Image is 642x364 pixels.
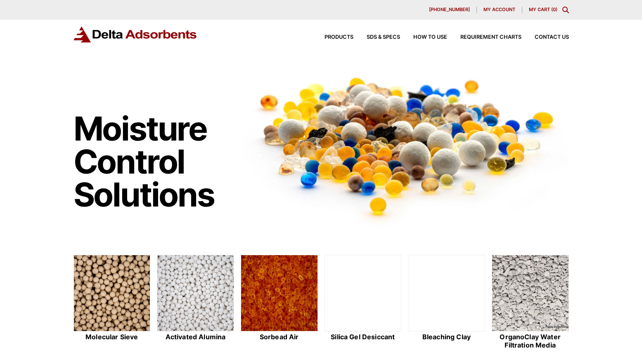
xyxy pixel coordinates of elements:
a: Contact Us [521,35,569,40]
a: Silica Gel Desiccant [325,255,402,350]
h2: OrganoClay Water Filtration Media [492,333,569,349]
h2: Silica Gel Desiccant [325,333,402,341]
h1: Moisture Control Solutions [73,112,233,211]
h2: Activated Alumina [157,333,234,341]
a: How to Use [400,35,447,40]
a: Bleaching Clay [408,255,485,350]
img: Image [241,62,569,228]
a: Requirement Charts [447,35,521,40]
span: Requirement Charts [460,35,521,40]
span: SDS & SPECS [367,35,400,40]
a: SDS & SPECS [353,35,400,40]
span: Products [325,35,353,40]
img: Delta Adsorbents [73,26,197,42]
h2: Sorbead Air [241,333,318,341]
a: My Cart (0) [529,7,557,12]
span: [PHONE_NUMBER] [429,7,470,12]
span: Contact Us [535,35,569,40]
a: Activated Alumina [157,255,234,350]
span: My account [483,7,515,12]
a: Molecular Sieve [73,255,151,350]
a: Sorbead Air [241,255,318,350]
span: 0 [553,7,556,12]
h2: Molecular Sieve [73,333,151,341]
a: My account [477,7,522,13]
a: OrganoClay Water Filtration Media [492,255,569,350]
div: Toggle Modal Content [562,7,569,13]
a: [PHONE_NUMBER] [422,7,477,13]
span: How to Use [413,35,447,40]
a: Products [311,35,353,40]
h2: Bleaching Clay [408,333,485,341]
